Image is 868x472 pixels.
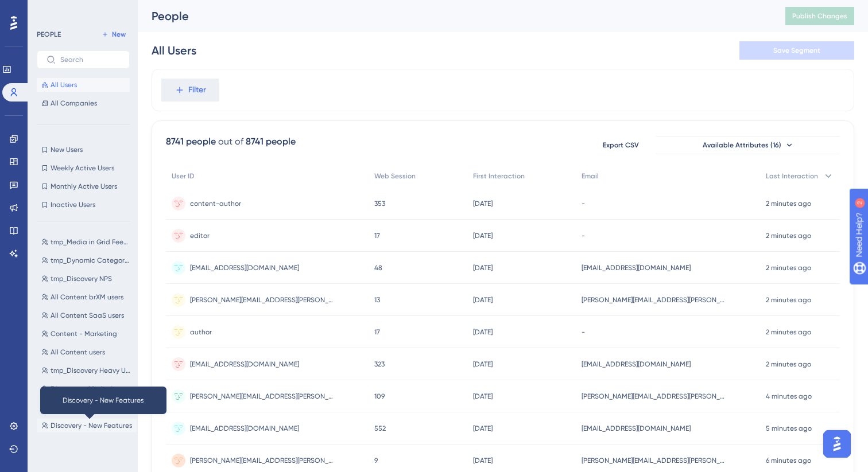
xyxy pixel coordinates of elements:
button: Discovery - New Features [37,419,137,432]
span: 48 [374,263,382,272]
span: 353 [374,199,385,208]
time: 2 minutes ago [766,232,811,240]
div: PEOPLE [37,30,61,39]
button: Available Attributes (16) [656,136,840,154]
span: tmp_Dynamic Category Users [51,256,132,265]
span: [PERSON_NAME][EMAIL_ADDRESS][PERSON_NAME][DOMAIN_NAME] [190,456,334,465]
span: [EMAIL_ADDRESS][DOMAIN_NAME] [190,424,299,433]
time: [DATE] [473,328,493,336]
span: [PERSON_NAME][EMAIL_ADDRESS][PERSON_NAME][DOMAIN_NAME] [190,295,334,305]
span: editor [190,231,210,240]
button: All Content brXM users [37,290,137,304]
span: - [582,199,585,208]
span: New [112,30,126,39]
time: [DATE] [473,264,493,272]
div: All Users [152,42,196,58]
span: Export CSV [603,141,639,150]
span: Last Interaction [766,171,818,181]
span: [EMAIL_ADDRESS][DOMAIN_NAME] [582,360,691,369]
button: tmp_Media in Grid Feedback [37,235,137,249]
span: Weekly Active Users [51,163,114,173]
span: Need Help? [27,3,72,17]
iframe: UserGuiding AI Assistant Launcher [820,427,854,461]
span: 17 [374,231,380,240]
button: All Users [37,78,130,92]
span: Inactive Users [51,200,95,209]
span: Monthly Active Users [51,182,117,191]
button: Monthly Active Users [37,180,130,193]
span: 109 [374,392,385,401]
span: New Users [51,145,83,154]
div: out of [218,135,243,149]
span: tmp_Media in Grid Feedback [51,237,132,247]
button: tmp_Dynamic Category Users [37,253,137,267]
span: 323 [374,360,385,369]
button: Filter [161,79,219,102]
button: All Companies [37,96,130,110]
time: [DATE] [473,392,493,400]
button: Export CSV [592,136,649,154]
div: 8741 people [166,135,216,149]
span: Content - Marketing [51,329,117,338]
span: [PERSON_NAME][EMAIL_ADDRESS][PERSON_NAME][DOMAIN_NAME] [582,456,725,465]
span: Save Segment [773,46,820,55]
time: [DATE] [473,457,493,465]
span: author [190,327,212,337]
span: All Content users [51,348,105,357]
button: Discovery - Marketing [37,382,137,396]
div: 2 [80,6,83,15]
button: New [98,28,130,41]
div: People [152,8,757,24]
span: [EMAIL_ADDRESS][DOMAIN_NAME] [190,360,299,369]
time: 5 minutes ago [766,424,812,432]
div: 8741 people [246,135,296,149]
span: Publish Changes [792,11,847,21]
span: tmp_Discovery NPS [51,274,112,283]
span: Discovery - New Features [51,421,132,430]
button: Content - Marketing [37,327,137,341]
button: tmp_Discovery Heavy Users [37,364,137,377]
button: All Content SaaS users [37,309,137,322]
button: New Users [37,143,130,157]
span: tmp_Discovery Heavy Users [51,366,132,375]
button: Save Segment [739,41,854,60]
span: All Content SaaS users [51,311,124,320]
span: [PERSON_NAME][EMAIL_ADDRESS][PERSON_NAME][DOMAIN_NAME] [190,392,334,401]
span: All Companies [51,99,97,108]
span: User ID [172,171,195,181]
span: 552 [374,424,386,433]
time: 2 minutes ago [766,264,811,272]
span: 9 [374,456,378,465]
span: content-author [190,199,241,208]
span: [EMAIL_ADDRESS][DOMAIN_NAME] [582,263,691,272]
span: - [582,327,585,337]
time: 2 minutes ago [766,296,811,304]
time: 2 minutes ago [766,200,811,208]
span: All Users [51,80,77,89]
span: 13 [374,295,380,305]
span: [EMAIL_ADDRESS][DOMAIN_NAME] [582,424,691,433]
button: Publish Changes [785,7,854,25]
button: Weekly Active Users [37,161,130,175]
button: Inactive Users [37,198,130,212]
span: Email [582,171,599,181]
time: 4 minutes ago [766,392,812,400]
span: [EMAIL_ADDRESS][DOMAIN_NAME] [190,263,299,272]
span: All Content brXM users [51,292,123,302]
span: 17 [374,327,380,337]
button: All Discovery users [37,400,137,414]
span: - [582,231,585,240]
span: Filter [188,83,206,97]
time: [DATE] [473,296,493,304]
span: Discovery - Marketing [51,384,121,393]
time: [DATE] [473,360,493,368]
span: [PERSON_NAME][EMAIL_ADDRESS][PERSON_NAME][DOMAIN_NAME] [582,392,725,401]
time: [DATE] [473,200,493,208]
button: All Content users [37,345,137,359]
span: [PERSON_NAME][EMAIL_ADDRESS][PERSON_NAME][DOMAIN_NAME] [582,295,725,305]
span: First Interaction [473,171,525,181]
input: Search [60,56,120,64]
span: Web Session [374,171,416,181]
